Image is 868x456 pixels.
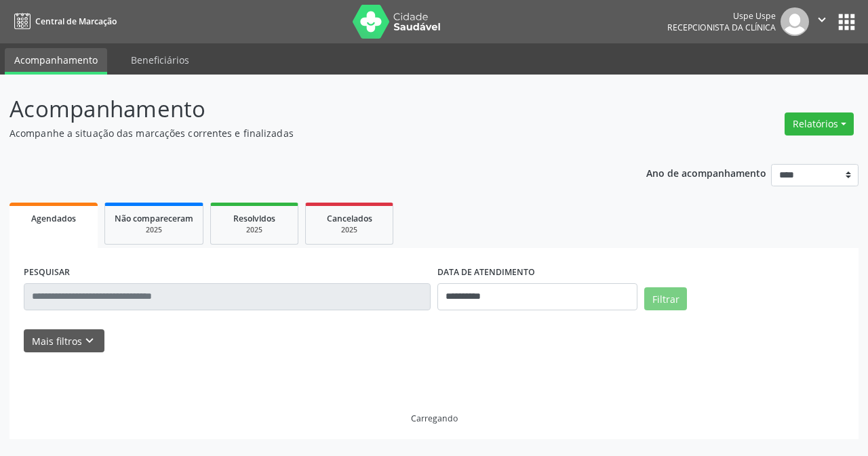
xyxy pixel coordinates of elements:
[24,262,70,283] label: PESQUISAR
[327,213,372,224] span: Cancelados
[437,262,535,283] label: DATA DE ATENDIMENTO
[220,225,288,235] div: 2025
[9,92,604,126] p: Acompanhamento
[835,10,859,34] button: apps
[411,413,458,424] div: Carregando
[644,287,687,310] button: Filtrar
[809,7,835,36] button: 
[35,16,117,27] span: Central de Marcação
[785,112,854,136] button: Relatórios
[24,329,104,353] button: Mais filtroskeyboard_arrow_down
[646,164,766,181] p: Ano de acompanhamento
[781,7,809,36] img: img
[814,12,829,27] i: 
[115,213,193,224] span: Não compareceram
[9,10,117,33] a: Central de Marcação
[233,213,275,224] span: Resolvidos
[31,213,76,224] span: Agendados
[667,10,776,22] div: Uspe Uspe
[121,48,199,72] a: Beneficiários
[9,126,604,140] p: Acompanhe a situação das marcações correntes e finalizadas
[82,333,97,348] i: keyboard_arrow_down
[5,48,107,75] a: Acompanhamento
[667,22,776,33] span: Recepcionista da clínica
[115,225,193,235] div: 2025
[315,225,383,235] div: 2025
